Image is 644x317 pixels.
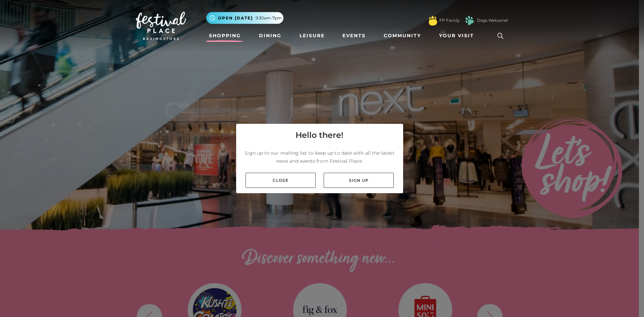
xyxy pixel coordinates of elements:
button: Open [DATE] 9.30am-7pm [206,12,283,24]
span: Open [DATE] [218,15,253,21]
h4: Hello there! [296,129,343,141]
a: Your Visit [436,30,480,42]
span: 9.30am-7pm [256,15,282,21]
a: Close [246,173,316,188]
a: Dogs Welcome! [477,17,508,23]
span: Your Visit [439,32,474,39]
img: Festival Place Logo [136,12,186,40]
a: Events [340,30,368,42]
a: FP Family [439,17,460,23]
a: Sign up [324,173,394,188]
a: Shopping [206,30,244,42]
a: Leisure [297,30,327,42]
a: Community [381,30,424,42]
a: Dining [256,30,284,42]
p: Sign up to our mailing list to keep up to date with all the latest news and events from Festival ... [241,149,398,165]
